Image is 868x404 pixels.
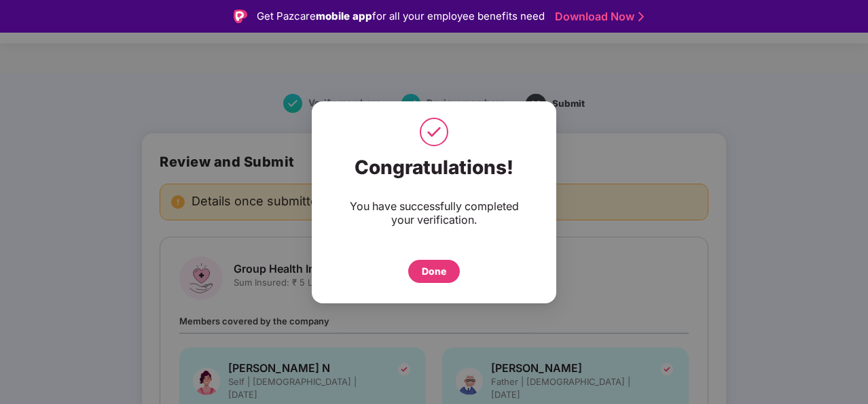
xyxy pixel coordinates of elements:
[339,199,529,226] div: You have successfully completed your verification.
[339,156,529,179] div: Congratulations!
[316,10,372,22] strong: mobile app
[417,115,451,149] img: svg+xml;base64,PHN2ZyB4bWxucz0iaHR0cDovL3d3dy53My5vcmcvMjAwMC9zdmciIHdpZHRoPSI1MCIgaGVpZ2h0PSI1MC...
[638,10,644,24] img: Stroke
[234,10,247,23] img: Logo
[422,264,446,279] div: Done
[257,8,545,24] div: Get Pazcare for all your employee benefits need
[555,10,640,24] a: Download Now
